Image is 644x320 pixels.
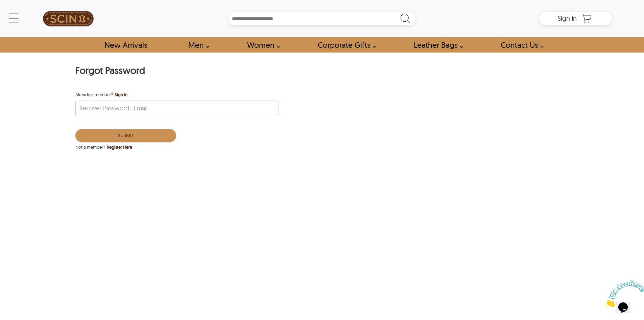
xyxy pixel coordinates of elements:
span: Not a member? [75,144,105,150]
iframe: chat widget [602,278,644,310]
a: Sign in [557,16,577,22]
a: Shop Leather Corporate Gifts [310,37,380,52]
img: SCIN [43,3,94,34]
a: shop men's leather jackets [181,37,213,52]
a: Shopping Cart [580,14,594,24]
a: Shop New Arrivals [97,37,154,52]
h1: Forgot Password [75,64,145,80]
a: Shop Leather Bags [406,37,467,52]
a: Shop Women Leather Jackets [239,37,284,52]
span: Sign in [557,14,577,22]
span: Sign In [113,90,129,99]
span: Register Here [105,143,134,151]
img: Chat attention grabber [3,3,45,29]
a: SCIN [32,3,104,34]
button: Submit [75,129,176,142]
span: Already a member? [75,92,113,97]
a: contact-us [493,37,547,52]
